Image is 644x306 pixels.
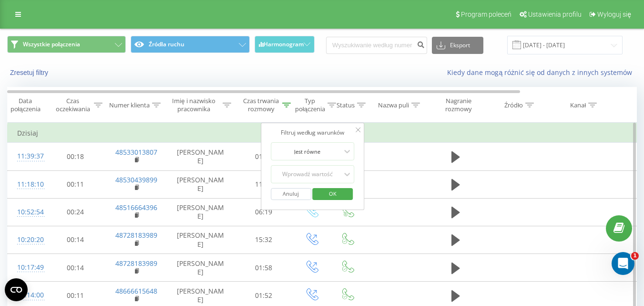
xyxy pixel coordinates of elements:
div: 11:18:10 [17,175,36,194]
td: 00:14 [46,254,105,282]
td: [PERSON_NAME] [167,143,234,170]
button: Źródła ruchu [131,36,249,53]
div: Imię i nazwisko pracownika [167,97,221,113]
td: 06:19 [234,198,294,226]
div: Filtruj według warunków [271,128,355,137]
a: 48533013807 [115,148,157,157]
a: 48516664396 [115,203,157,212]
div: Czas trwania rozmowy [242,97,280,113]
button: Zresetuj filtry [7,68,53,77]
td: 01:14 [234,143,294,170]
a: 48728183989 [115,231,157,240]
span: OK [319,186,346,201]
div: Typ połączenia [295,97,325,113]
a: 48728183989 [115,259,157,268]
td: 11:08 [234,170,294,198]
span: Ustawienia profilu [528,11,582,18]
span: 1 [631,252,639,260]
td: 00:14 [46,226,105,253]
div: Nazwa puli [378,101,409,109]
a: Kiedy dane mogą różnić się od danych z innych systemów [447,68,637,77]
div: 11:39:37 [17,147,36,166]
td: [PERSON_NAME] [167,226,234,253]
td: [PERSON_NAME] [167,198,234,226]
button: Open CMP widget [5,278,28,301]
div: 10:52:54 [17,203,36,222]
iframe: Intercom live chat [612,252,634,275]
td: [PERSON_NAME] [167,170,234,198]
div: Źródło [504,101,523,109]
td: 01:58 [234,254,294,282]
span: Wszystkie połączenia [23,41,80,48]
a: 48530439899 [115,175,157,184]
button: Anuluj [271,188,311,200]
button: Eksport [432,37,483,54]
td: 15:32 [234,226,294,253]
div: 10:20:20 [17,231,36,249]
div: Numer klienta [109,101,150,109]
div: Status [337,101,355,109]
input: Wyszukiwanie według numeru [326,37,427,54]
div: 10:17:49 [17,258,36,277]
div: Kanał [570,101,586,109]
div: Czas oczekiwania [54,97,92,113]
button: Harmonogram [255,36,315,53]
button: OK [313,188,353,200]
td: 00:11 [46,170,105,198]
span: Wyloguj się [597,11,631,18]
div: Wprowadź wartość [274,170,341,178]
a: 48666615648 [115,286,157,295]
td: [PERSON_NAME] [167,254,234,282]
button: Wszystkie połączenia [7,36,126,53]
div: Data połączenia [8,97,43,113]
div: 10:14:00 [17,286,36,305]
td: 00:24 [46,198,105,226]
div: Nagranie rozmowy [435,97,481,113]
td: 00:18 [46,143,105,170]
span: Program poleceń [461,11,511,18]
span: Harmonogram [264,41,304,48]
